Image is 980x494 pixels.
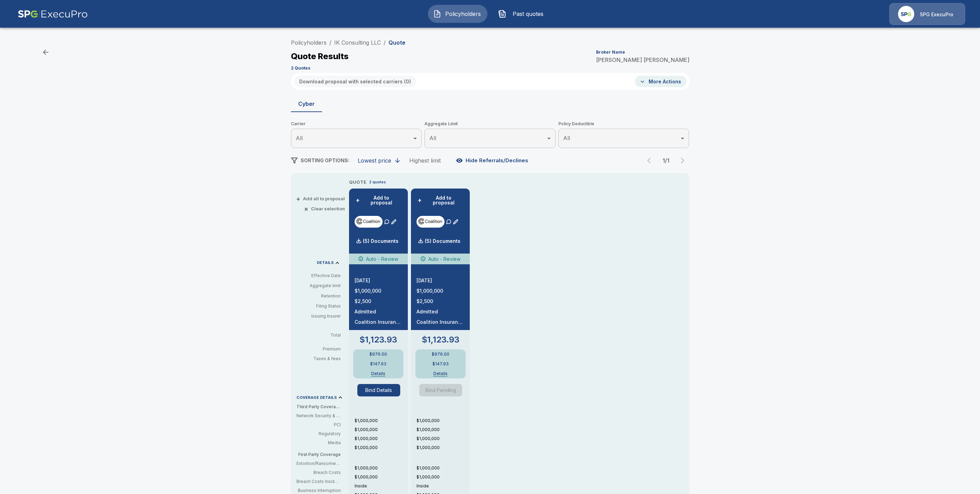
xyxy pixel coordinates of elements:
p: Quote [388,40,405,45]
p: (5) Documents [425,239,460,244]
p: Quote Results [291,52,349,61]
p: Inside [355,483,408,489]
nav: breadcrumb [291,38,405,47]
p: Media: When your content triggers legal action against you (e.g. - libel, plagiarism) [296,440,341,446]
span: All [563,135,570,141]
p: [DATE] [355,278,402,283]
p: $1,000,000 [355,418,408,424]
p: $1,000,000 [416,289,464,293]
p: Business Interruption: Covers lost profits incurred due to not operating [296,487,341,494]
p: $1,000,000 [355,465,408,471]
p: $1,000,000 [355,445,408,451]
span: SORTING OPTIONS: [301,157,349,163]
p: Filing Status [296,303,341,309]
span: All [429,135,436,141]
span: Carrier [291,120,422,127]
div: Highest limit [409,157,441,164]
p: Premium [296,347,346,351]
span: Aggregate Limit [424,120,556,127]
a: IK Consulting LLC [334,39,381,46]
p: Admitted [355,309,402,314]
button: Policyholders IconPolicyholders [428,5,487,23]
button: Details [425,372,456,376]
p: 2 Quotes [291,66,310,70]
p: COVERAGE DETAILS [296,396,337,400]
li: / [329,38,331,47]
button: Bind Details [357,384,400,396]
p: Auto - Review [428,255,460,263]
p: Effective Date [296,273,341,279]
p: Third Party Coverage [296,404,346,410]
p: Issuing Insurer [296,313,341,319]
span: Bind Details [357,384,405,396]
img: Policyholders Icon [433,10,441,18]
p: SPG ExecuPro [920,11,953,18]
button: +Add all to proposal [297,196,345,201]
p: QUOTE [349,179,366,186]
span: All [296,135,303,141]
p: Extortion/Ransomware: Covers damage and payments from an extortion / ransomware event [296,460,341,467]
img: Agency Icon [898,6,914,22]
img: coalitioncyberadmitted [418,216,443,226]
p: $1,000,000 [355,427,408,433]
span: + [356,198,360,203]
p: [DATE] [416,278,464,283]
p: PCI: Covers fines or penalties imposed by banks or credit card companies [296,422,341,428]
span: Policyholders [444,10,482,18]
p: 1 / 1 [659,158,673,163]
p: $147.93 [432,362,449,366]
button: Cyber [291,95,322,112]
p: $1,000,000 [355,436,408,442]
button: More Actions [635,76,687,87]
button: Past quotes IconPast quotes [493,5,552,23]
span: + [418,198,422,203]
p: Inside [416,483,470,489]
p: $2,500 [416,299,464,304]
p: $147.93 [370,362,386,366]
button: Hide Referrals/Declines [455,154,531,167]
p: Taxes & fees [296,357,346,361]
span: Past quotes [509,10,547,18]
span: × [304,207,308,211]
p: Broker Name [596,50,625,54]
p: Regulatory: In case you're fined by regulators (e.g., for breaching consumer privacy) [296,431,341,437]
p: $976.00 [369,352,387,356]
button: ×Clear selection [305,207,345,211]
p: Coalition Insurance Solutions [416,320,464,324]
p: $1,000,000 [416,418,470,424]
button: +Add to proposal [416,194,464,207]
p: $2,500 [355,299,402,304]
span: Another Quote Requested To Bind [419,384,467,396]
p: (5) Documents [363,239,399,244]
p: Aggregate limit [296,283,341,289]
p: Retention [296,293,341,299]
p: First Party Coverage [296,451,346,458]
p: Total [296,333,346,337]
p: Breach Costs Inside/Outside: Will the breach costs erode the aggregate limit (inside) or are sepa... [296,478,341,485]
p: $976.00 [432,352,449,356]
img: coalitioncyberadmitted [356,216,381,226]
p: Admitted [416,309,464,314]
p: $1,000,000 [355,289,402,293]
p: DETAILS [317,261,334,265]
button: Details [363,372,394,376]
p: $1,123.93 [359,336,397,344]
p: $1,000,000 [416,474,470,480]
div: Lowest price [358,157,391,164]
img: Past quotes Icon [498,10,506,18]
p: $1,000,000 [416,436,470,442]
button: +Add to proposal [355,194,402,207]
p: $1,000,000 [416,445,470,451]
p: Breach Costs: Covers breach costs from an attack [296,469,341,476]
p: $1,000,000 [355,474,408,480]
a: Agency IconSPG ExecuPro [889,3,965,25]
a: Policyholders [291,39,327,46]
p: 2 quotes [369,179,386,185]
p: [PERSON_NAME] [PERSON_NAME] [596,57,689,63]
p: Auto - Review [366,255,398,263]
img: AA Logo [18,3,88,25]
p: $1,000,000 [416,465,470,471]
p: $1,123.93 [422,336,459,344]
